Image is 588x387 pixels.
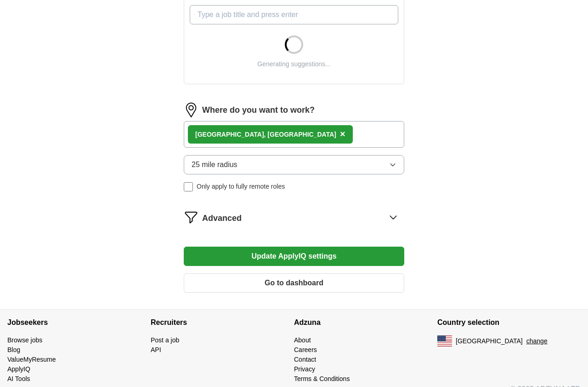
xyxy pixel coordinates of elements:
[257,59,331,69] div: Generating suggestions...
[7,356,56,363] a: ValueMyResume
[526,336,548,346] button: change
[294,356,316,363] a: Contact
[190,5,398,24] input: Type a job title and press enter
[294,365,315,373] a: Privacy
[184,155,404,174] button: 25 mile radius
[151,336,179,344] a: Post a job
[294,346,317,353] a: Careers
[184,103,198,117] img: location.png
[340,127,345,141] button: ×
[184,273,404,293] button: Go to dashboard
[202,104,315,116] label: Where do you want to work?
[437,310,581,335] h4: Country selection
[195,130,336,139] div: [GEOGRAPHIC_DATA], [GEOGRAPHIC_DATA]
[340,129,345,139] span: ×
[294,375,350,382] a: Terms & Conditions
[7,336,42,344] a: Browse jobs
[184,182,193,191] input: Only apply to fully remote roles
[184,210,198,225] img: filter
[7,365,30,373] a: ApplyIQ
[151,346,161,353] a: API
[7,375,30,382] a: AI Tools
[294,336,311,344] a: About
[7,346,20,353] a: Blog
[184,247,404,266] button: Update ApplyIQ settings
[456,336,523,346] span: [GEOGRAPHIC_DATA]
[197,182,285,191] span: Only apply to fully remote roles
[202,212,242,225] span: Advanced
[437,335,452,347] img: US flag
[192,159,237,170] span: 25 mile radius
